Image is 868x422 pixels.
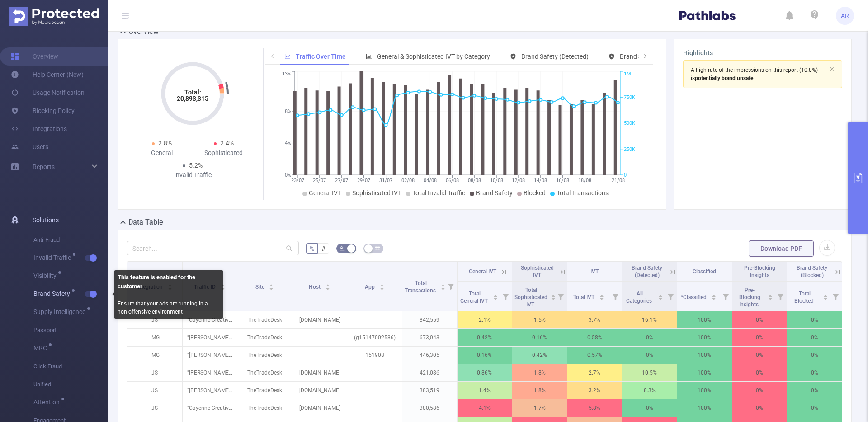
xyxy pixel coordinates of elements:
[732,311,787,328] p: 0%
[405,280,437,294] span: Total Transactions
[440,283,445,286] i: icon: caret-up
[787,364,842,381] p: 0%
[313,178,326,183] tspan: 25/07
[658,293,663,299] div: Sort
[620,53,684,60] span: Brand Safety (Blocked)
[255,284,266,290] span: Site
[292,364,347,381] p: [DOMAIN_NAME]
[512,382,567,399] p: 1.8%
[292,382,347,399] p: [DOMAIN_NAME]
[567,399,622,417] p: 5.8%
[33,291,73,297] span: Brand Safety
[823,293,828,296] i: icon: caret-up
[379,178,392,183] tspan: 31/07
[458,329,512,346] p: 0.42%
[237,364,292,381] p: TheTradeDesk
[402,364,457,381] p: 421,086
[691,67,818,81] span: (10.8%)
[493,296,498,299] i: icon: caret-down
[127,364,182,381] p: JS
[622,382,677,399] p: 8.3%
[269,286,274,289] i: icon: caret-down
[127,329,182,346] p: IMG
[352,189,401,197] span: Sophisticated IVT
[768,293,773,296] i: icon: caret-up
[325,286,330,289] i: icon: caret-down
[183,364,237,381] p: "[PERSON_NAME] - Goodwill of [US_STATE]" [24551]
[11,66,84,84] a: Help Center (New)
[732,399,787,417] p: 0%
[691,75,753,81] span: is
[732,364,787,381] p: 0%
[567,311,622,328] p: 3.7%
[599,293,604,296] i: icon: caret-up
[440,283,446,288] div: Sort
[768,293,773,299] div: Sort
[309,189,341,197] span: General IVT
[567,382,622,399] p: 3.2%
[424,178,437,183] tspan: 04/08
[512,311,567,328] p: 1.5%
[460,291,489,304] span: Total General IVT
[578,178,591,183] tspan: 18/08
[622,311,677,328] p: 16.1%
[624,146,635,152] tspan: 250K
[624,94,635,100] tspan: 750K
[412,189,465,197] span: Total Invalid Traffic
[33,399,63,405] span: Attention
[732,347,787,364] p: 0%
[237,329,292,346] p: TheTradeDesk
[521,265,554,278] span: Sophisticated IVT
[183,329,237,346] p: "[PERSON_NAME] Group - WSDOT" [35274]
[681,294,708,300] span: *Classified
[521,53,589,60] span: Brand Safety (Detected)
[310,245,314,252] span: %
[321,245,325,252] span: #
[823,293,828,299] div: Sort
[658,293,663,296] i: icon: caret-up
[292,399,347,417] p: [DOMAIN_NAME]
[270,53,275,59] i: icon: left
[732,382,787,399] p: 0%
[632,265,662,278] span: Brand Safety (Detected)
[128,217,163,228] h2: Data Table
[624,121,635,127] tspan: 500K
[237,399,292,417] p: TheTradeDesk
[325,283,330,286] i: icon: caret-up
[33,163,55,170] span: Reports
[366,53,372,60] i: icon: bar-chart
[823,296,828,299] i: icon: caret-down
[719,282,732,311] i: Filter menu
[33,345,50,351] span: MRC
[444,262,457,311] i: Filter menu
[402,399,457,417] p: 380,586
[712,293,717,296] i: icon: caret-up
[347,329,402,346] p: (g15147002586)
[220,283,225,286] i: icon: caret-up
[787,399,842,417] p: 0%
[624,71,631,77] tspan: 1M
[732,329,787,346] p: 0%
[285,141,291,146] tspan: 4%
[458,347,512,364] p: 0.16%
[677,311,732,328] p: 100%
[658,296,663,299] i: icon: caret-down
[677,364,732,381] p: 100%
[127,311,182,328] p: JS
[11,84,85,102] a: Usage Notification
[624,172,627,178] tspan: 0
[189,162,203,169] span: 5.2%
[158,140,172,147] span: 2.8%
[377,53,490,60] span: General & Sophisticated IVT by Category
[739,287,760,308] span: Pre-Blocking Insights
[269,283,274,288] div: Sort
[693,268,716,275] span: Classified
[677,329,732,346] p: 100%
[379,283,385,288] div: Sort
[626,291,653,304] span: All Categories
[33,375,108,394] span: Unified
[512,178,525,183] tspan: 12/08
[599,296,604,299] i: icon: caret-down
[340,245,345,251] i: icon: bg-colors
[183,311,237,328] p: "Cayenne Creative - Altec" [26562]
